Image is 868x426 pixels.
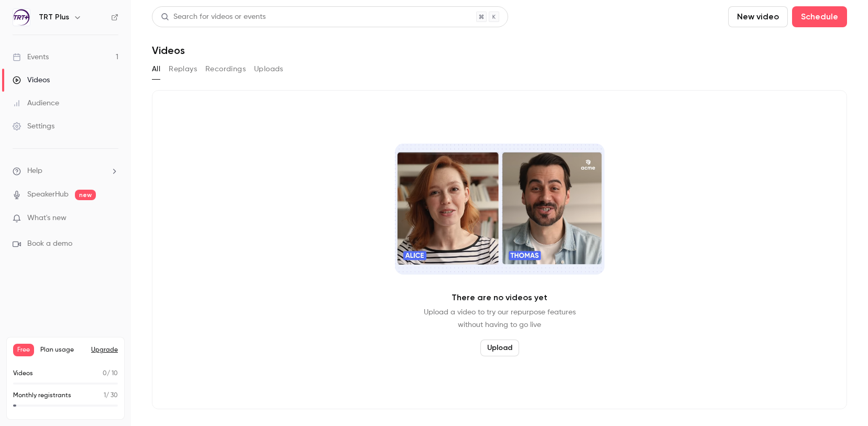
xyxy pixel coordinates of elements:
a: SpeakerHub [27,189,69,200]
span: new [75,190,96,200]
iframe: Noticeable Trigger [106,214,118,223]
p: Upload a video to try our repurpose features without having to go live [424,306,576,331]
div: Settings [13,121,54,132]
button: Recordings [205,61,246,78]
h6: TRT Plus [39,12,69,23]
button: All [152,61,160,78]
span: Free [13,344,34,356]
span: Plan usage [40,346,85,354]
button: Uploads [254,61,283,78]
span: Book a demo [27,238,72,249]
p: / 30 [104,391,118,400]
span: Help [27,166,42,177]
p: There are no videos yet [452,291,547,304]
button: Upload [480,340,519,356]
div: Events [13,52,49,62]
button: New video [728,6,788,27]
button: Upgrade [91,346,118,354]
button: Schedule [792,6,847,27]
section: Videos [152,6,847,420]
li: help-dropdown-opener [13,166,118,177]
p: Videos [13,369,33,378]
p: Monthly registrants [13,391,71,400]
button: Replays [169,61,197,78]
div: Search for videos or events [161,12,266,23]
div: Audience [13,98,59,108]
img: TRT Plus [13,9,30,26]
p: / 10 [103,369,118,378]
h1: Videos [152,44,185,57]
div: Videos [13,75,50,85]
span: What's new [27,213,67,224]
span: 1 [104,392,106,399]
span: 0 [103,370,107,377]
